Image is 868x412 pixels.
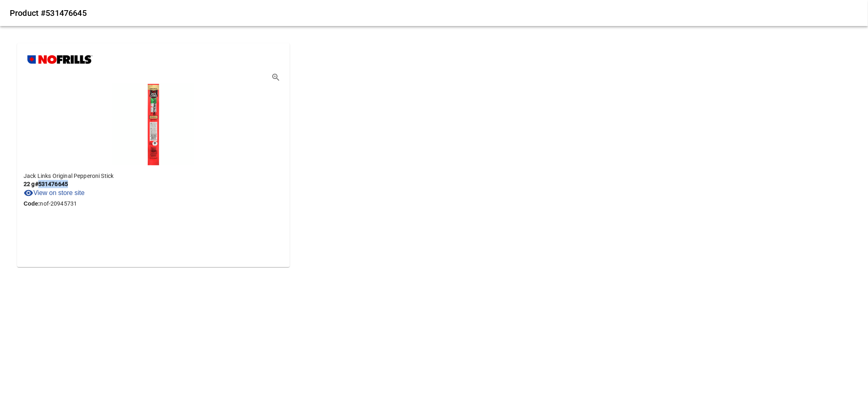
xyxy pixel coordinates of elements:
p: Jack Links Original Pepperoni Stick [24,172,283,180]
b: Code: [24,200,40,207]
img: original pepperoni stick [113,80,194,165]
img: nofrills.png [24,50,96,70]
p: nof-20945731 [24,199,283,208]
a: View on store site [24,188,85,198]
p: 22 g # 531476645 [24,180,283,188]
h6: Product # 531476645 [10,7,472,20]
